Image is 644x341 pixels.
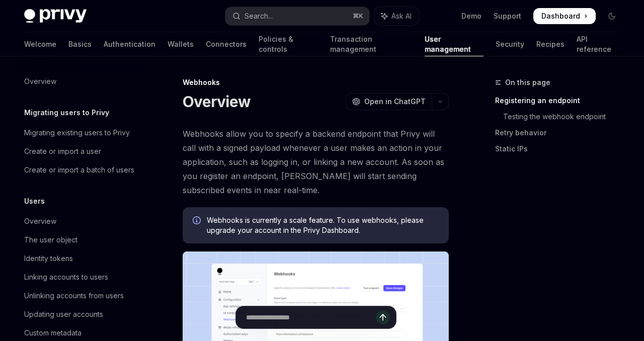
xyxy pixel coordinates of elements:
[353,12,363,20] span: ⌘ K
[16,305,145,323] a: Updating user accounts
[16,231,145,249] a: The user object
[245,10,273,22] div: Search...
[495,141,628,157] a: Static IPs
[193,216,203,226] svg: Info
[24,327,82,339] div: Custom metadata
[183,77,449,88] div: Webhooks
[24,164,134,176] div: Create or import a batch of users
[364,97,426,107] span: Open in ChatGPT
[24,271,108,283] div: Linking accounts to users
[24,32,56,56] a: Welcome
[183,93,251,111] h1: Overview
[225,7,369,25] button: Open search
[16,212,145,230] a: Overview
[16,124,145,142] a: Migrating existing users to Privy
[16,72,145,91] a: Overview
[495,125,628,141] a: Retry behavior
[168,32,194,56] a: Wallets
[16,142,145,160] a: Create or import a user
[541,11,580,21] span: Dashboard
[16,268,145,286] a: Linking accounts to users
[183,127,449,197] span: Webhooks allow you to specify a backend endpoint that Privy will call with a signed payload whene...
[330,32,413,56] a: Transaction management
[24,234,77,246] div: The user object
[374,7,419,25] button: Toggle assistant panel
[207,215,439,235] span: Webhooks is currently a scale feature. To use webhooks, please upgrade your account in the Privy ...
[24,145,101,157] div: Create or import a user
[461,11,481,21] a: Demo
[259,32,318,56] a: Policies & controls
[496,32,524,56] a: Security
[24,127,130,139] div: Migrating existing users to Privy
[425,32,483,56] a: User management
[376,310,390,324] button: Send message
[68,32,92,56] a: Basics
[495,93,628,109] a: Registering an endpoint
[24,195,45,207] h5: Users
[536,32,565,56] a: Recipes
[604,8,620,24] button: Toggle dark mode
[533,8,596,24] a: Dashboard
[104,32,155,56] a: Authentication
[24,9,87,23] img: dark logo
[494,11,521,21] a: Support
[16,161,145,179] a: Create or import a batch of users
[24,252,73,265] div: Identity tokens
[24,290,124,302] div: Unlinking accounts from users
[24,75,56,88] div: Overview
[24,107,109,119] h5: Migrating users to Privy
[577,32,620,56] a: API reference
[495,109,628,125] a: Testing the webhook endpoint
[16,287,145,305] a: Unlinking accounts from users
[24,308,103,320] div: Updating user accounts
[206,32,247,56] a: Connectors
[391,11,412,21] span: Ask AI
[505,76,550,89] span: On this page
[24,215,56,227] div: Overview
[246,306,376,328] input: Ask a question...
[16,249,145,268] a: Identity tokens
[346,93,432,110] button: Open in ChatGPT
